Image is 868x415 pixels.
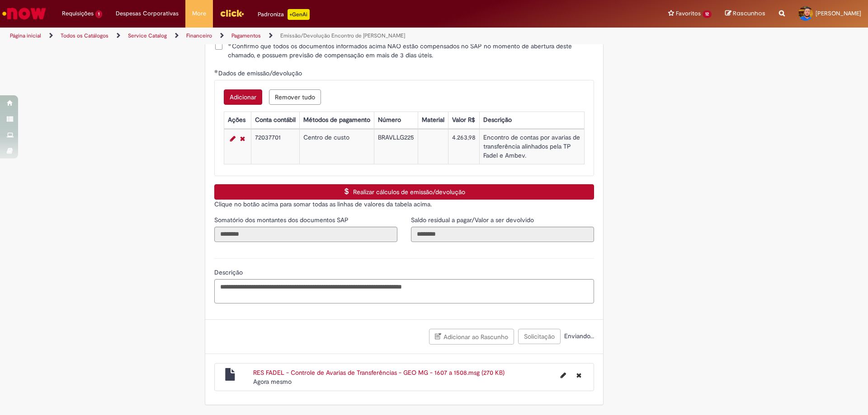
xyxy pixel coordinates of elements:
label: Somente leitura - Saldo residual a pagar/Valor a ser devolvido [411,215,536,224]
span: Despesas Corporativas [116,9,179,18]
a: RES FADEL - Controle de Avarias de Transferências - GEO MG - 1607 a 1508.msg (270 KB) [253,368,505,377]
span: Descrição [214,268,245,276]
span: Requisições [62,9,94,18]
time: 28/08/2025 14:31:46 [253,378,292,386]
a: Rascunhos [725,9,765,18]
td: 72037701 [251,129,299,164]
span: Dados de emissão/devolução [218,69,304,77]
button: Add a row for Dados de emissão/devolução [224,89,262,105]
span: Obrigatório Preenchido [228,42,232,46]
a: Remover linha 1 [238,133,247,144]
th: Métodos de pagamento [299,112,374,128]
th: Número [374,112,418,128]
span: 1 [95,10,102,18]
span: Somente leitura - Saldo residual a pagar/Valor a ser devolvido [411,216,536,224]
input: Saldo residual a pagar/Valor a ser devolvido [411,227,594,242]
th: Descrição [479,112,584,128]
th: Material [418,112,448,128]
button: Remove all rows for Dados de emissão/devolução [269,89,321,105]
a: Editar Linha 1 [228,133,238,144]
textarea: Descrição [214,279,594,303]
span: 12 [703,10,712,18]
th: Valor R$ [448,112,479,128]
span: Confirmo que todos os documentos informados acima NÃO estão compensados no SAP no momento de aber... [228,42,594,60]
button: Editar nome de arquivo RES FADEL - Controle de Avarias de Transferências - GEO MG - 1607 a 1508.msg [555,368,571,382]
ul: Trilhas de página [7,28,572,44]
p: +GenAi [288,9,310,20]
button: Excluir RES FADEL - Controle de Avarias de Transferências - GEO MG - 1607 a 1508.msg [571,368,587,382]
input: Somatório dos montantes dos documentos SAP [214,227,397,242]
a: Pagamentos [231,32,261,39]
a: Página inicial [10,32,41,39]
span: Rascunhos [733,9,765,18]
span: More [192,9,206,18]
a: Financeiro [186,32,212,39]
a: Todos os Catálogos [61,32,108,39]
th: Ações [224,112,251,128]
a: Emissão/Devolução Encontro de [PERSON_NAME] [280,32,405,39]
span: Somente leitura - Somatório dos montantes dos documentos SAP [214,216,350,224]
span: Favoritos [676,9,701,18]
div: Padroniza [258,9,310,20]
p: Clique no botão acima para somar todas as linhas de valores da tabela acima. [214,200,594,209]
th: Conta contábil [251,112,299,128]
label: Somente leitura - Somatório dos montantes dos documentos SAP [214,215,350,224]
a: Service Catalog [128,32,167,39]
td: Encontro de contas por avarias de transferência alinhados pela TP Fadel e Ambev. [479,129,584,164]
td: 4.263,98 [448,129,479,164]
span: [PERSON_NAME] [816,9,861,17]
td: BRAVLLG225 [374,129,418,164]
span: Enviando... [562,332,594,340]
img: click_logo_yellow_360x200.png [220,6,244,20]
td: Centro de custo [299,129,374,164]
button: Realizar cálculos de emissão/devolução [214,184,594,200]
span: Obrigatório Preenchido [214,70,218,73]
img: ServiceNow [1,5,47,23]
span: Agora mesmo [253,378,292,386]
